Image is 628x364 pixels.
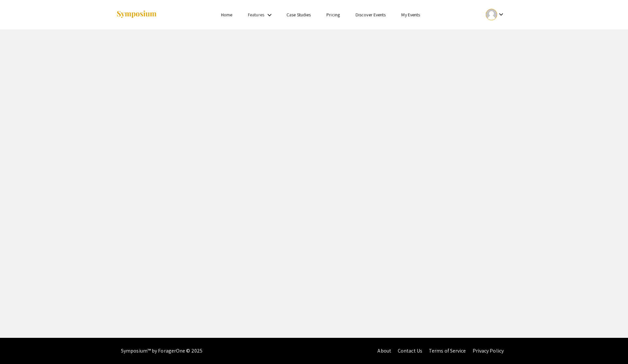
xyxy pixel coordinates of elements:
mat-icon: Expand account dropdown [497,10,505,18]
button: Expand account dropdown [479,7,512,22]
mat-icon: Expand Features list [266,11,273,19]
img: Symposium by ForagerOne [116,10,157,19]
a: Contact Us [398,347,422,354]
a: Pricing [326,12,340,18]
a: Features [248,12,264,18]
a: Home [221,12,232,18]
a: Discover Events [356,12,386,18]
a: About [377,347,391,354]
a: Case Studies [287,12,311,18]
a: Privacy Policy [473,347,504,354]
a: My Events [401,12,420,18]
a: Terms of Service [429,347,466,354]
div: Symposium™ by ForagerOne © 2025 [121,338,202,364]
iframe: Chat [5,335,28,359]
